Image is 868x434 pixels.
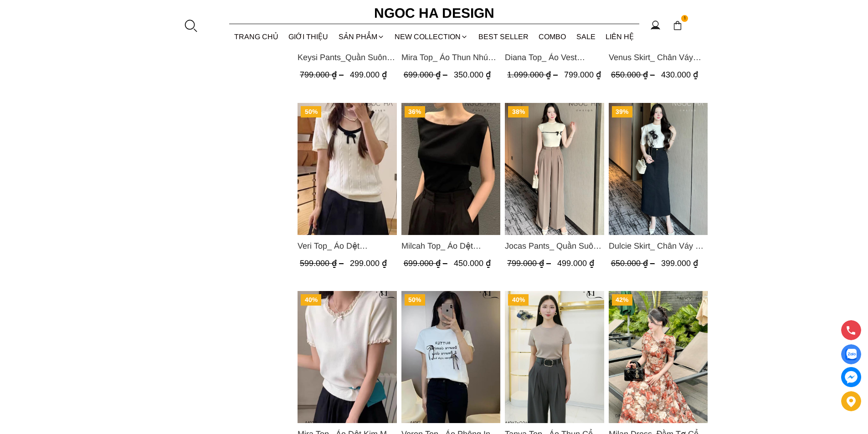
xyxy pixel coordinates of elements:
span: 399.000 ₫ [661,259,698,268]
a: Combo [534,25,571,49]
a: Display image [841,344,861,364]
span: Dulcie Skirt_ Chân Váy Bò Dáng Bút Chì A CV130 [608,240,708,252]
a: LIÊN HỆ [601,25,639,49]
span: 430.000 ₫ [661,70,698,79]
a: Link to Milcah Top_ Áo Dệt Kim Choàng Vai A1049 [401,240,500,252]
span: 699.000 ₫ [403,259,449,268]
img: Mira Top_ Áo Dệt Kim Mix Bèo Cổ Và Tay A1023 [298,291,397,423]
a: Link to Mira Top_ Áo Thun Nhún Lệch Cổ A1048 [401,51,500,64]
a: SALE [571,25,601,49]
span: 799.000 ₫ [564,70,601,79]
span: 499.000 ₫ [557,259,594,268]
div: SẢN PHẨM [334,25,390,49]
a: Product image - Tanya Top_ Áo Thun Cổ Tròn Tay Cộc A1047 [505,291,604,423]
span: 799.000 ₫ [300,70,346,79]
a: Product image - Veri Top_ Áo Dệt Kim Viền Cổ Đính Nơ A1019 [298,103,397,235]
span: 450.000 ₫ [453,259,490,268]
span: 1 [681,15,688,22]
span: Mira Top_ Áo Thun Nhún Lệch Cổ A1048 [401,51,500,64]
span: 499.000 ₫ [350,70,387,79]
a: Product image - Veron Top_ Áo Phông In Chữ Đính Nơ A1017 [401,291,500,423]
span: Diana Top_ Áo Vest Choàng Vai Đính Cúc Màu Hồng A1052 [505,51,604,64]
a: Ngoc Ha Design [366,2,503,24]
a: Product image - Milan Dress_Đầm Tơ Cổ Tròn Đính Hoa, Tùng Xếp Ly D893 [608,291,708,423]
a: messenger [841,367,861,387]
span: 299.000 ₫ [350,259,387,268]
span: 650.000 ₫ [611,70,657,79]
img: Display image [845,349,857,360]
span: Veri Top_ Áo Dệt [PERSON_NAME] Cổ Đính Nơ A1019 [298,240,397,252]
a: Link to Venus Skirt_ Chân Váy Xòe Màu Kem CV131 [608,51,708,64]
img: Veron Top_ Áo Phông In Chữ Đính Nơ A1017 [401,291,500,423]
a: Link to Veri Top_ Áo Dệt Kim Viền Cổ Đính Nơ A1019 [298,240,397,252]
img: Tanya Top_ Áo Thun Cổ Tròn Tay Cộc A1047 [505,291,604,423]
a: BEST SELLER [473,25,534,49]
img: Milcah Top_ Áo Dệt Kim Choàng Vai A1049 [401,103,500,235]
span: 799.000 ₫ [507,259,553,268]
span: Jocas Pants_ Quần Suông Chiết Ly Kèm Đai Q051 [505,240,604,252]
span: Milcah Top_ Áo Dệt [PERSON_NAME] Vai A1049 [401,240,500,252]
img: Veri Top_ Áo Dệt Kim Viền Cổ Đính Nơ A1019 [298,103,397,235]
img: Jocas Pants_ Quần Suông Chiết Ly Kèm Đai Q051 [505,103,604,235]
a: Product image - Jocas Pants_ Quần Suông Chiết Ly Kèm Đai Q051 [505,103,604,235]
a: Product image - Dulcie Skirt_ Chân Váy Bò Dáng Bút Chì A CV130 [608,103,708,235]
a: Link to Diana Top_ Áo Vest Choàng Vai Đính Cúc Màu Hồng A1052 [505,51,604,64]
span: 699.000 ₫ [403,70,449,79]
img: Milan Dress_Đầm Tơ Cổ Tròn Đính Hoa, Tùng Xếp Ly D893 [608,291,708,423]
img: img-CART-ICON-ksit0nf1 [673,20,683,31]
span: 350.000 ₫ [453,70,490,79]
a: Link to Keysi Pants_Quần Suông May Nhả Ly Q057 [298,51,397,64]
a: Product image - Mira Top_ Áo Dệt Kim Mix Bèo Cổ Và Tay A1023 [298,291,397,423]
a: Link to Jocas Pants_ Quần Suông Chiết Ly Kèm Đai Q051 [505,240,604,252]
a: TRANG CHỦ [229,25,284,49]
a: GIỚI THIỆU [283,25,334,49]
span: 1.099.000 ₫ [507,70,560,79]
span: 650.000 ₫ [611,259,657,268]
a: Link to Dulcie Skirt_ Chân Váy Bò Dáng Bút Chì A CV130 [608,240,708,252]
a: Product image - Milcah Top_ Áo Dệt Kim Choàng Vai A1049 [401,103,500,235]
span: Keysi Pants_Quần Suông May Nhả Ly Q057 [298,51,397,64]
span: Venus Skirt_ Chân Váy Xòe Màu Kem CV131 [608,51,708,64]
span: 599.000 ₫ [300,259,346,268]
img: Dulcie Skirt_ Chân Váy Bò Dáng Bút Chì A CV130 [608,103,708,235]
a: NEW COLLECTION [390,25,473,49]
